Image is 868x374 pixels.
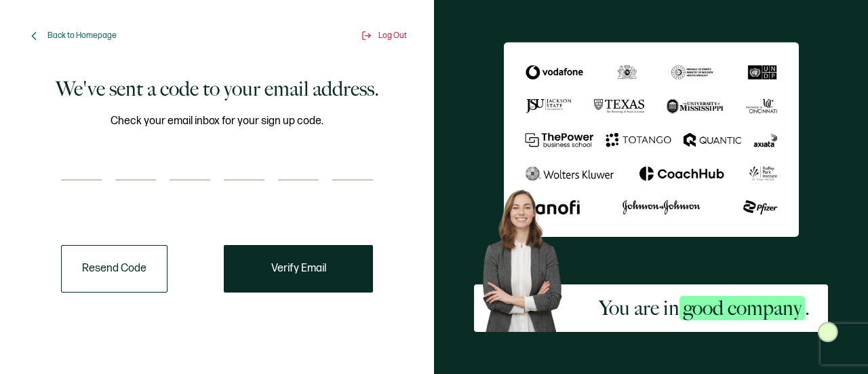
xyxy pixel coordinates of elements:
button: Resend Code [61,245,167,293]
span: Back to Homepage [47,31,117,41]
span: Check your email inbox for your sign up code. [111,113,323,130]
img: Sertifier Signup - You are in <span class="strong-h">good company</span>. Hero [474,183,580,332]
img: Sertifier Signup [818,322,838,342]
span: good company [679,296,805,320]
span: Verify Email [271,263,326,274]
h2: You are in . [599,295,810,322]
h1: We've sent a code to your email address. [56,75,379,102]
img: Sertifier We've sent a code to your email address. [504,42,799,237]
span: Log Out [378,31,407,41]
button: Verify Email [224,245,373,293]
